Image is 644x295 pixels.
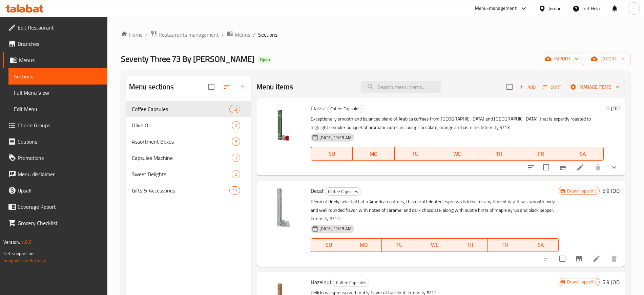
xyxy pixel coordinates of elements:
[126,150,251,166] div: Capsules Machine1
[475,4,517,13] div: Menu-management
[232,139,240,145] span: 3
[132,137,232,146] span: Assortment Boxes
[121,30,630,39] nav: breadcrumb
[526,240,556,250] span: SA
[21,238,32,246] span: 1.0.0
[3,249,35,258] span: Get support on:
[452,238,487,252] button: TH
[325,188,361,196] span: Coffee Capsules
[3,36,107,52] a: Branches
[3,117,107,133] a: Choice Groups
[18,170,102,178] span: Menu disclaimer
[523,159,539,176] button: sort-choices
[3,52,107,68] a: Menus
[232,137,240,146] div: items
[262,186,305,229] img: Decaf
[18,40,102,48] span: Branches
[546,55,579,63] span: import
[478,147,520,161] button: TH
[517,82,538,92] span: Add item
[159,31,219,39] span: Restaurants management
[523,238,558,252] button: SA
[311,115,604,132] p: Exceptionally smooth and balanced blend of Arabica coffees from [GEOGRAPHIC_DATA] and [GEOGRAPHIC...
[520,147,562,161] button: FR
[232,121,240,129] div: items
[325,187,361,196] div: Coffee Capsules
[3,199,107,215] a: Coverage Report
[587,53,630,65] button: export
[204,80,219,94] span: Select all sections
[121,31,143,39] a: Home
[555,252,569,266] span: Select to update
[3,182,107,199] a: Upsell
[541,53,584,65] button: import
[439,149,475,159] span: WE
[230,187,240,194] span: 11
[257,57,273,62] span: Open
[18,219,102,227] span: Grocery Checklist
[518,83,537,91] span: Add
[3,133,107,150] a: Coupons
[232,154,240,162] div: items
[229,105,240,113] div: items
[610,163,618,171] svg: Show Choices
[3,256,46,265] a: Support.OpsPlatform
[232,170,240,178] div: items
[481,149,517,159] span: TH
[349,240,379,250] span: MO
[311,277,332,287] span: Hazelnut
[8,85,107,101] a: Full Menu View
[227,30,250,39] a: Menus
[602,277,620,287] h6: 5.9 JOD
[353,147,394,161] button: MO
[327,105,363,113] div: Coffee Capsules
[590,159,606,176] button: delete
[346,238,381,252] button: MO
[632,5,635,12] span: L
[126,98,251,201] nav: Menu sections
[395,147,436,161] button: TU
[126,182,251,199] div: Gifts & Accessories11
[355,149,392,159] span: MO
[488,238,523,252] button: FR
[436,147,478,161] button: WE
[132,121,232,129] span: Olive Oil
[222,31,224,39] li: /
[3,215,107,231] a: Grocery Checklist
[576,163,584,171] a: Edit menu item
[3,166,107,182] a: Menu disclaimer
[562,147,604,161] button: SA
[385,240,414,250] span: TU
[253,31,255,39] li: /
[18,186,102,195] span: Upsell
[132,186,229,195] div: Gifts & Accessories
[14,105,102,113] span: Edit Menu
[132,170,232,178] span: Sweet Delights
[455,240,485,250] span: TH
[129,82,174,92] h2: Menu sections
[14,89,102,97] span: Full Menu View
[606,159,622,176] button: show more
[593,255,601,263] a: Edit menu item
[592,55,625,63] span: export
[606,251,622,267] button: delete
[523,149,559,159] span: FR
[541,82,563,92] button: Sort
[8,101,107,117] a: Edit Menu
[564,279,599,285] span: Branch specific
[314,240,344,250] span: SU
[145,31,148,39] li: /
[258,31,277,39] span: Sections
[417,238,452,252] button: WE
[311,238,346,252] button: SU
[548,5,562,12] div: Jordan
[602,186,620,196] h6: 5.9 JOD
[132,154,232,162] span: Capsules Machine
[565,149,601,159] span: SA
[132,105,229,113] span: Coffee Capsules
[257,56,273,64] div: Open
